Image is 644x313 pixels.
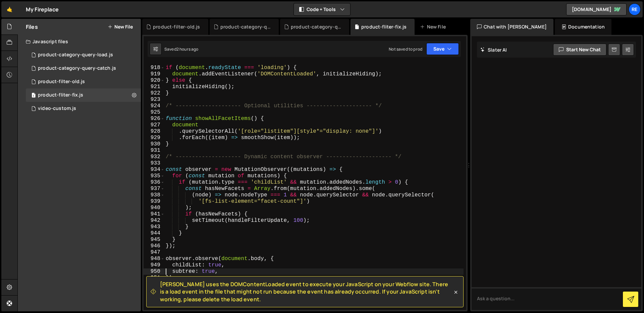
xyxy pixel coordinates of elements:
h2: Files [26,23,38,30]
button: Code + Tools [294,3,350,15]
div: 947 [144,249,165,256]
div: 938 [144,192,165,198]
div: 943 [144,224,165,230]
div: 949 [144,262,165,268]
div: 951 [144,275,165,281]
div: product-fliter-fix.js [361,23,407,30]
div: 931 [144,147,165,154]
div: 16528/44867.js [26,102,143,115]
a: 🤙 [1,1,18,17]
div: Not saved to prod [389,46,422,52]
div: Saved [164,46,199,52]
a: Re [629,3,641,15]
div: product-category-query-load.js [220,23,271,30]
a: [DOMAIN_NAME] [566,3,627,15]
div: product-category-query-catch.js [291,23,341,30]
div: 921 [144,84,165,90]
div: 934 [144,167,165,173]
div: product-category-query-load.js [26,48,143,62]
div: 925 [144,109,165,116]
div: 918 [144,65,165,71]
div: 2 hours ago [176,46,199,52]
div: 930 [144,141,165,147]
div: product-category-query-catch.js [26,62,143,75]
div: product-category-query-catch.js [38,65,116,71]
div: product-filter-old.js [38,79,85,85]
div: Documentation [555,19,611,35]
div: 933 [144,160,165,167]
div: product-filter-old.js [26,75,143,88]
div: 922 [144,90,165,97]
div: 946 [144,243,165,249]
div: 941 [144,211,165,217]
div: product-fliter-fix.js [38,92,83,98]
div: 939 [144,198,165,205]
div: My Fireplace [26,5,59,13]
div: Chat with [PERSON_NAME] [470,19,553,35]
div: Javascript files [18,35,141,48]
div: 928 [144,128,165,135]
div: product-filter-old.js [153,23,200,30]
div: 926 [144,116,165,122]
div: New File [420,23,448,30]
button: Save [426,43,459,55]
div: 935 [144,173,165,179]
button: New File [108,24,133,29]
div: 936 [144,179,165,186]
div: 944 [144,230,165,237]
div: video-custom.js [38,106,76,112]
div: 948 [144,256,165,262]
span: 1 [32,93,36,99]
div: 937 [144,186,165,192]
div: 942 [144,217,165,224]
button: Start new chat [553,44,606,56]
h2: Slater AI [480,47,507,53]
div: 932 [144,154,165,160]
div: 924 [144,103,165,109]
div: 920 [144,77,165,84]
div: 952 [144,281,165,288]
div: 945 [144,237,165,243]
div: 950 [144,268,165,275]
div: 927 [144,122,165,128]
div: 923 [144,97,165,103]
div: product-category-query-load.js [38,52,113,58]
span: [PERSON_NAME] uses the DOMContentLoaded event to execute your JavaScript on your Webflow site. Th... [160,280,452,303]
div: 929 [144,135,165,141]
div: 919 [144,71,165,77]
div: 940 [144,205,165,211]
div: 16528/44869.js [26,88,143,102]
